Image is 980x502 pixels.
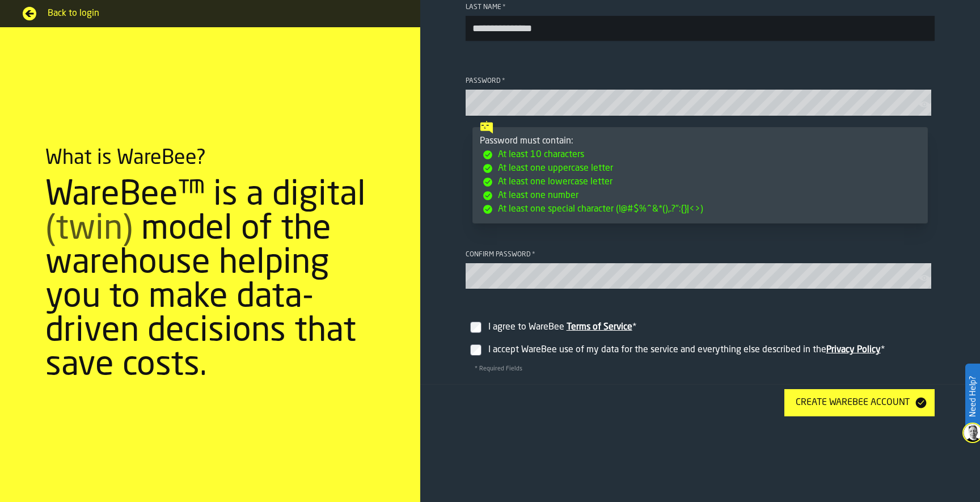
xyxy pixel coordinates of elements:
label: InputCheckbox-label-react-aria5101461081-:r1k: [466,307,935,339]
span: Required [502,3,506,11]
a: Back to login [23,7,398,20]
div: WareBee™ is a digital model of the warehouse helping you to make data-driven decisions that save ... [45,179,375,383]
a: Terms of Service [567,323,632,332]
div: Confirm password [466,251,935,259]
button: button-toolbar-Confirm password [919,272,932,284]
input: button-toolbar-Confirm password [466,263,931,289]
label: button-toolbar-Password [466,77,935,116]
span: * Required Fields [466,366,531,372]
div: I accept WareBee use of my data for the service and everything else described in the * [488,343,930,357]
div: InputCheckbox-react-aria5101461081-:r1l: [486,341,932,359]
li: At least one number [482,189,920,203]
button: button-Create WareBee Account [784,389,935,416]
span: (twin) [45,213,133,247]
li: At least one special character (!@#$%^&*(),.?":{}|<>) [482,203,920,216]
label: button-toolbar-Confirm password [466,251,935,289]
span: Back to login [48,7,398,20]
div: Password must contain: [480,134,920,216]
input: button-toolbar-Password [466,90,931,116]
label: InputCheckbox-label-react-aria5101461081-:r1l: [466,339,935,361]
div: Create WareBee Account [791,396,914,410]
a: Privacy Policy [826,345,881,355]
div: What is WareBee? [45,147,206,170]
input: button-toolbar-Last Name [466,16,935,41]
span: Required [532,251,535,259]
input: InputCheckbox-label-react-aria5101461081-:r1l: [470,344,481,356]
li: At least one lowercase letter [482,175,920,189]
li: At least one uppercase letter [482,162,920,175]
input: InputCheckbox-label-react-aria5101461081-:r1k: [470,322,481,333]
span: Required [502,77,505,85]
button: button-toolbar-Password [919,99,932,110]
label: button-toolbar-Last Name [466,3,935,41]
div: Password [466,77,935,85]
label: Need Help? [966,365,979,428]
div: I agree to WareBee * [488,320,930,334]
li: At least 10 characters [482,148,920,162]
div: InputCheckbox-react-aria5101461081-:r1k: [486,318,932,336]
div: Last Name [466,3,935,11]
